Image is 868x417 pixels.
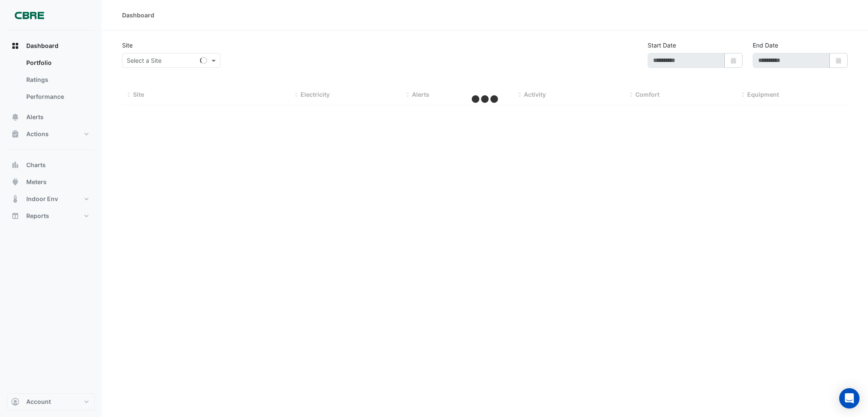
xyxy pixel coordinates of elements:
app-icon: Charts [11,161,19,169]
span: Charts [26,161,46,169]
app-icon: Dashboard [11,42,19,50]
a: Performance [19,88,95,105]
span: Activity [524,91,546,98]
app-icon: Alerts [11,113,19,121]
span: Reports [26,212,49,220]
span: Actions [26,130,49,138]
a: Ratings [19,71,95,88]
app-icon: Actions [11,130,19,138]
span: Dashboard [26,42,58,50]
span: Comfort [635,91,659,98]
span: Site [133,91,144,98]
button: Dashboard [7,37,95,54]
span: Equipment [747,91,779,98]
div: Dashboard [122,11,154,20]
label: Site [122,41,133,50]
button: Indoor Env [7,190,95,207]
div: Dashboard [7,54,95,109]
app-icon: Reports [11,212,19,220]
app-icon: Meters [11,178,19,186]
button: Actions [7,126,95,143]
button: Reports [7,207,95,224]
span: Alerts [412,91,429,98]
button: Account [7,393,95,410]
span: Alerts [26,113,44,121]
button: Meters [7,174,95,190]
label: Start Date [648,41,676,50]
span: Meters [26,178,47,186]
span: Electricity [300,91,330,98]
div: Open Intercom Messenger [839,388,860,409]
span: Account [26,397,51,406]
span: Indoor Env [26,195,58,203]
label: End Date [753,41,778,50]
img: Company Logo [10,7,48,24]
app-icon: Indoor Env [11,195,19,203]
a: Portfolio [19,54,95,71]
button: Charts [7,157,95,174]
button: Alerts [7,109,95,126]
